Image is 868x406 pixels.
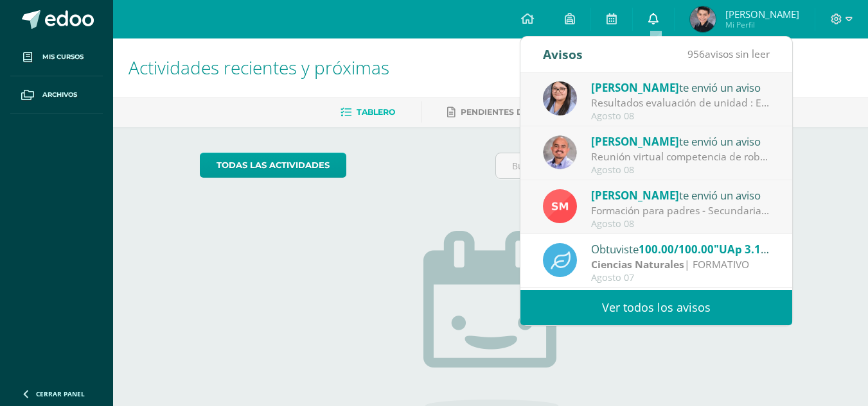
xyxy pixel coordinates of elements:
[461,107,571,117] span: Pendientes de entrega
[591,149,770,164] div: Reunión virtual competencia de robótica en Cobán: Buen día saludos cordiales, el día de hoy a las...
[591,273,770,283] div: Agosto 07
[690,6,716,32] img: 4609d417fa9775a79e37272024ea3d38.png
[591,111,770,122] div: Agosto 08
[591,187,770,203] div: te envió un aviso
[591,80,679,95] span: [PERSON_NAME]
[591,96,770,110] div: Resultados evaluación de unidad : Estimados padres de familia, reciban un atento y cordial saludo...
[591,188,679,203] span: [PERSON_NAME]
[496,153,781,178] input: Busca una actividad próxima aquí...
[687,47,770,61] span: avisos sin leer
[543,81,577,115] img: 17db063816693a26b2c8d26fdd0faec0.png
[520,290,792,325] a: Ver todos los avisos
[543,135,577,169] img: f4ddca51a09d81af1cee46ad6847c426.png
[42,52,84,62] span: Mis cursos
[128,55,389,80] span: Actividades recientes y próximas
[591,134,679,149] span: [PERSON_NAME]
[42,90,77,100] span: Archivos
[591,257,770,272] div: | FORMATIVO
[10,38,103,76] a: Mis cursos
[591,79,770,96] div: te envió un aviso
[591,165,770,176] div: Agosto 08
[341,102,395,123] a: Tablero
[639,242,714,257] span: 100.00/100.00
[591,203,770,218] div: Formación para padres - Secundaria: Estimada Familia Marista del Liceo Guatemala, saludos y bendi...
[10,76,103,114] a: Archivos
[687,47,705,61] span: 956
[543,189,577,223] img: a4c9654d905a1a01dc2161da199b9124.png
[725,8,799,21] span: [PERSON_NAME]
[725,19,799,30] span: Mi Perfil
[200,153,346,178] a: todas las Actividades
[447,102,571,123] a: Pendientes de entrega
[357,107,395,117] span: Tablero
[591,219,770,230] div: Agosto 08
[591,241,770,257] div: Obtuviste en
[591,257,684,271] strong: Ciencias Naturales
[591,133,770,149] div: te envió un aviso
[543,37,583,72] div: Avisos
[36,389,85,398] span: Cerrar panel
